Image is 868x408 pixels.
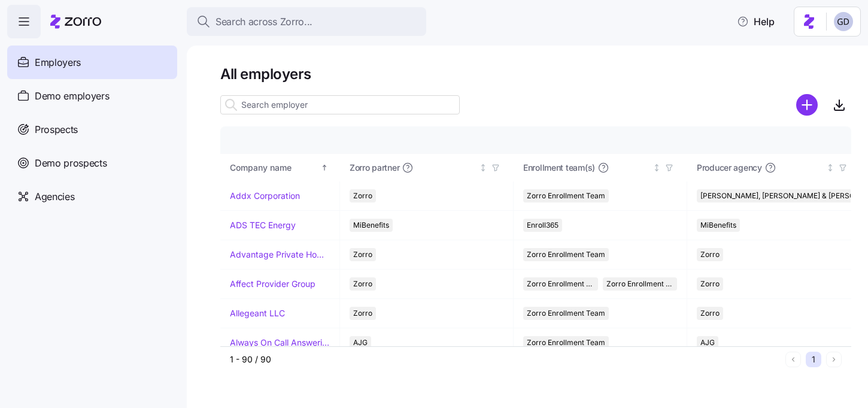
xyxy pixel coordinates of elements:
[230,161,318,174] div: Company name
[230,307,285,319] a: Allegeant LLC
[826,352,842,367] button: Next page
[220,154,340,182] th: Company nameSorted ascending
[353,307,372,320] span: Zorro
[350,162,399,174] span: Zorro partner
[320,164,329,172] div: Sorted ascending
[700,248,720,261] span: Zorro
[687,154,861,182] th: Producer agencyNot sorted
[7,180,177,213] a: Agencies
[220,95,460,114] input: Search employer
[527,219,559,232] span: Enroll365
[35,189,74,204] span: Agencies
[353,277,372,291] span: Zorro
[35,55,81,70] span: Employers
[826,164,834,172] div: Not sorted
[35,156,107,171] span: Demo prospects
[527,277,594,291] span: Zorro Enrollment Team
[353,219,389,232] span: MiBenefits
[700,336,715,349] span: AJG
[230,190,300,202] a: Addx Corporation
[737,14,775,29] span: Help
[527,189,605,203] span: Zorro Enrollment Team
[340,154,514,182] th: Zorro partnerNot sorted
[806,352,821,367] button: 1
[796,94,818,116] svg: add icon
[700,277,720,291] span: Zorro
[527,248,605,261] span: Zorro Enrollment Team
[230,278,315,290] a: Affect Provider Group
[7,79,177,113] a: Demo employers
[7,113,177,146] a: Prospects
[606,277,674,291] span: Zorro Enrollment Experts
[514,154,687,182] th: Enrollment team(s)Not sorted
[700,307,720,320] span: Zorro
[700,219,736,232] span: MiBenefits
[697,162,762,174] span: Producer agency
[353,248,372,261] span: Zorro
[220,65,851,83] h1: All employers
[353,336,368,349] span: AJG
[230,249,330,261] a: Advantage Private Home Care
[527,336,605,349] span: Zorro Enrollment Team
[727,10,784,34] button: Help
[7,46,177,79] a: Employers
[187,7,426,36] button: Search across Zorro...
[216,14,312,29] span: Search across Zorro...
[353,189,372,203] span: Zorro
[785,352,801,367] button: Previous page
[230,353,781,365] div: 1 - 90 / 90
[230,337,330,349] a: Always On Call Answering Service
[834,12,853,31] img: 68a7f73c8a3f673b81c40441e24bb121
[523,162,595,174] span: Enrollment team(s)
[35,122,78,137] span: Prospects
[479,164,487,172] div: Not sorted
[230,219,296,231] a: ADS TEC Energy
[7,146,177,180] a: Demo prospects
[652,164,661,172] div: Not sorted
[527,307,605,320] span: Zorro Enrollment Team
[35,89,110,104] span: Demo employers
